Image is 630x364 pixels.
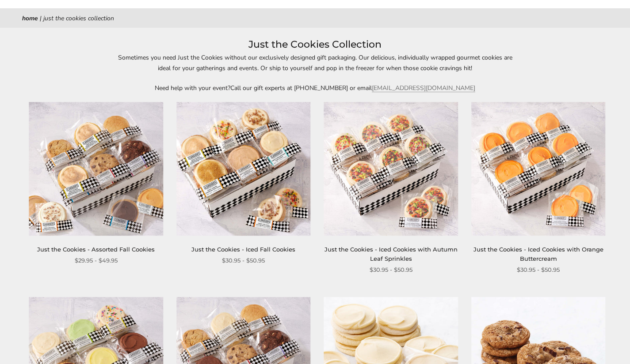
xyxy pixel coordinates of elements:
img: Just the Cookies - Iced Cookies with Orange Buttercream [471,102,605,236]
span: Call our gift experts at [PHONE_NUMBER] or email [230,84,372,92]
nav: breadcrumbs [22,13,608,23]
img: Just the Cookies - Iced Fall Cookies [176,102,310,236]
span: | [40,14,42,23]
span: $30.95 - $50.95 [370,265,412,274]
p: Need help with your event? [112,83,519,93]
a: Just the Cookies - Iced Cookies with Orange Buttercream [473,246,603,262]
span: $30.95 - $50.95 [222,256,265,265]
img: Just the Cookies - Assorted Fall Cookies [29,102,163,236]
span: Just the Cookies Collection [43,14,114,23]
h1: Just the Cookies Collection [35,37,595,53]
a: [EMAIL_ADDRESS][DOMAIN_NAME] [372,84,475,92]
a: Home [22,14,38,23]
p: Sometimes you need Just the Cookies without our exclusively designed gift packaging. Our deliciou... [112,53,519,73]
a: Just the Cookies - Iced Fall Cookies [191,246,295,253]
img: Just the Cookies - Iced Cookies with Autumn Leaf Sprinkles [324,102,458,236]
iframe: Sign Up via Text for Offers [7,330,92,357]
span: $29.95 - $49.95 [75,256,118,265]
span: $30.95 - $50.95 [517,265,560,274]
a: Just the Cookies - Iced Cookies with Autumn Leaf Sprinkles [325,246,458,262]
a: Just the Cookies - Assorted Fall Cookies [37,246,155,253]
